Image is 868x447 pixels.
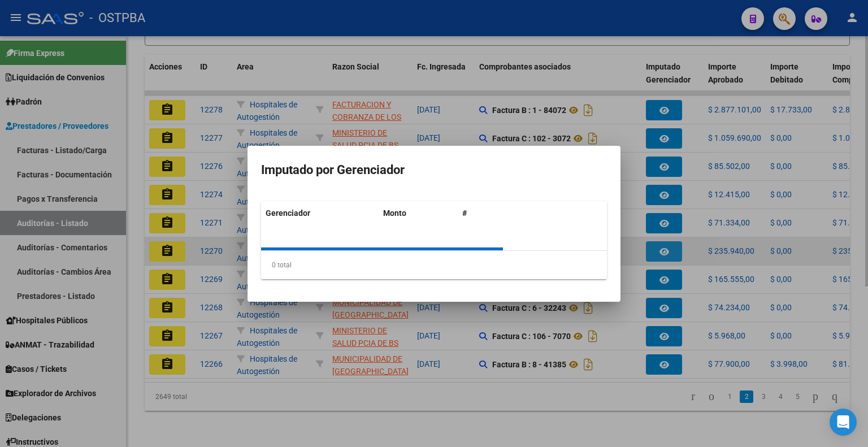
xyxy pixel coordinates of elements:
[462,209,467,218] span: #
[261,251,607,279] div: 0 total
[830,409,857,436] div: Open Intercom Messenger
[266,209,310,218] span: Gerenciador
[458,201,503,225] datatable-header-cell: #
[261,201,379,225] datatable-header-cell: Gerenciador
[379,201,458,225] datatable-header-cell: Monto
[383,209,406,218] span: Monto
[261,159,607,181] h3: Imputado por Gerenciador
